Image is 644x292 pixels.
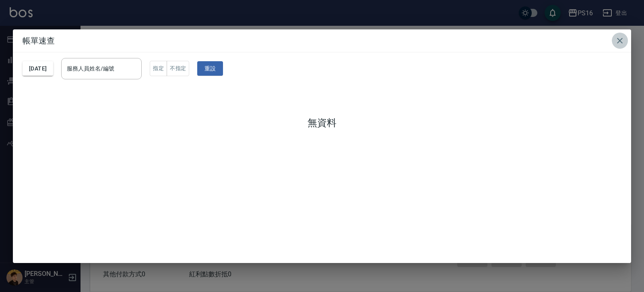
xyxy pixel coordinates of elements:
button: 不指定 [167,61,189,77]
button: 指定 [150,61,167,77]
h2: 帳單速查 [13,29,631,52]
button: [DATE] [23,61,53,76]
button: 重設 [197,61,223,76]
h3: 無資料 [23,117,621,128]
